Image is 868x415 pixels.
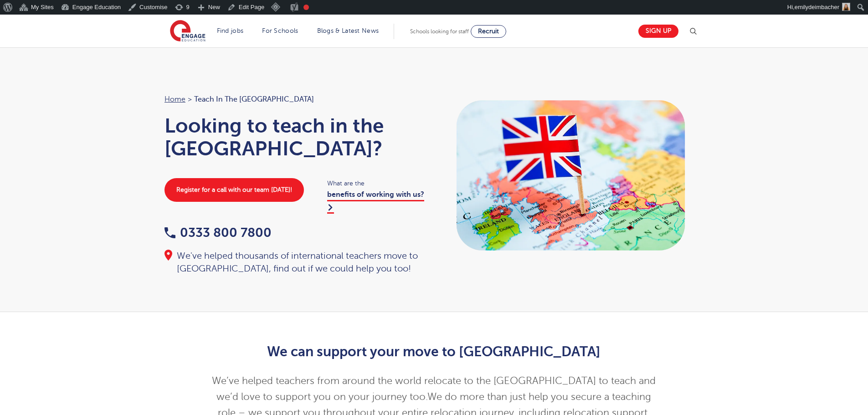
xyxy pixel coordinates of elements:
[410,28,469,35] span: Schools looking for staff
[164,178,304,202] a: Register for a call with our team [DATE]!
[211,344,657,359] h2: We can support your move to [GEOGRAPHIC_DATA]
[327,190,424,213] a: benefits of working with us?
[303,5,309,10] div: Focus keyphrase not set
[327,178,425,189] span: What are the
[170,20,205,43] img: Engage Education
[194,93,314,105] span: Teach in the [GEOGRAPHIC_DATA]
[638,25,678,38] a: Sign up
[164,93,425,105] nav: breadcrumb
[217,27,244,34] a: Find jobs
[471,25,506,38] a: Recruit
[164,114,425,160] h1: Looking to teach in the [GEOGRAPHIC_DATA]?
[262,27,298,34] a: For Schools
[188,95,192,103] span: >
[164,225,272,240] a: 0333 800 7800
[164,250,425,275] div: We've helped thousands of international teachers move to [GEOGRAPHIC_DATA], find out if we could ...
[164,95,185,103] a: Home
[795,4,839,10] span: emilydeimbacher
[478,28,499,35] span: Recruit
[317,27,379,34] a: Blogs & Latest News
